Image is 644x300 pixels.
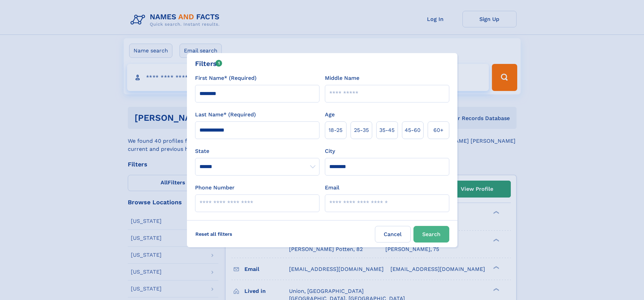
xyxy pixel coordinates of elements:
[195,74,257,82] label: First Name* (Required)
[191,226,237,242] label: Reset all filters
[329,126,342,134] span: 18‑25
[375,226,411,243] label: Cancel
[413,226,449,243] button: Search
[195,147,319,155] label: State
[195,59,222,69] div: Filters
[195,111,256,119] label: Last Name* (Required)
[325,147,335,155] label: City
[379,126,395,134] span: 35‑45
[433,126,444,134] span: 60+
[325,184,339,192] label: Email
[405,126,421,134] span: 45‑60
[195,184,235,192] label: Phone Number
[325,111,335,119] label: Age
[354,126,369,134] span: 25‑35
[325,74,359,82] label: Middle Name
